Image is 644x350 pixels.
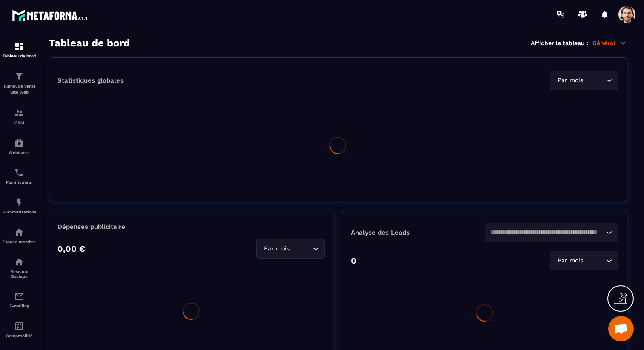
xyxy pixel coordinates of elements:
[2,269,36,279] p: Réseaux Sociaux
[57,244,85,254] p: 0,00 €
[592,39,627,47] p: Général
[2,304,36,308] p: E-mailing
[14,257,24,267] img: social-network
[550,251,618,270] div: Search for option
[14,291,24,302] img: email
[14,321,24,331] img: accountant
[2,102,36,131] a: formationformationCRM
[2,221,36,250] a: automationsautomationsEspace membre
[608,316,634,341] a: Ouvrir le chat
[2,83,36,95] p: Tunnel de vente Site web
[585,256,604,265] input: Search for option
[262,244,291,253] span: Par mois
[2,35,36,65] a: formationformationTableau de bord
[351,256,356,266] p: 0
[490,228,604,237] input: Search for option
[14,197,24,208] img: automations
[585,76,604,85] input: Search for option
[2,150,36,155] p: Webinaire
[555,256,585,265] span: Par mois
[49,37,130,49] h3: Tableau de bord
[12,8,89,23] img: logo
[2,161,36,191] a: schedulerschedulerPlanificateur
[14,168,24,178] img: scheduler
[550,71,618,90] div: Search for option
[2,333,36,338] p: Comptabilité
[351,229,485,236] p: Analyse des Leads
[14,41,24,51] img: formation
[14,108,24,118] img: formation
[291,244,310,253] input: Search for option
[2,180,36,185] p: Planificateur
[2,239,36,244] p: Espace membre
[2,65,36,102] a: formationformationTunnel de vente Site web
[14,227,24,237] img: automations
[2,191,36,221] a: automationsautomationsAutomatisations
[57,223,325,230] p: Dépenses publicitaire
[2,131,36,161] a: automationsautomationsWebinaire
[14,138,24,148] img: automations
[256,239,325,259] div: Search for option
[555,76,585,85] span: Par mois
[2,285,36,315] a: emailemailE-mailing
[2,120,36,125] p: CRM
[57,77,124,84] p: Statistiques globales
[14,71,24,81] img: formation
[2,54,36,58] p: Tableau de bord
[531,40,588,46] p: Afficher le tableau :
[485,223,618,242] div: Search for option
[2,210,36,214] p: Automatisations
[2,250,36,285] a: social-networksocial-networkRéseaux Sociaux
[2,315,36,344] a: accountantaccountantComptabilité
